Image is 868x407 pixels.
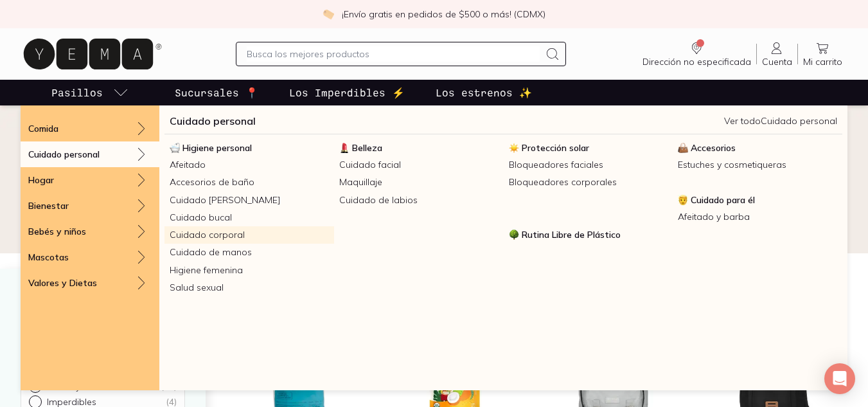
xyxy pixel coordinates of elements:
img: Cuidado para él [678,195,688,205]
span: Rutina Libre de Plástico [522,229,621,240]
span: Cuenta [762,56,792,68]
a: Bloqueadores corporales [504,174,673,191]
div: Open Intercom Messenger [824,363,855,394]
img: Belleza [339,143,350,153]
p: Los estrenos ✨ [436,85,532,100]
a: Cuidado facial [334,156,504,174]
a: Cuidado de manos [164,244,334,261]
p: Los Imperdibles ⚡️ [289,85,405,100]
a: Higiene personalHigiene personal [164,140,334,156]
p: Sucursales 📍 [175,85,258,100]
a: Mi carrito [798,41,847,68]
span: Dirección no especificada [642,56,751,68]
p: ¡Envío gratis en pedidos de $500 o más! (CDMX) [342,8,545,21]
a: pasillo-todos-link [49,80,131,105]
img: Higiene personal [170,143,180,153]
span: Belleza [352,142,382,154]
img: Protección solar [509,143,519,153]
a: Cuidado corporal [164,226,334,244]
a: BellezaBelleza [334,140,504,156]
a: Cuidado bucal [164,209,334,226]
a: Sucursales 📍 [172,80,261,105]
a: Afeitado [164,156,334,174]
p: Comida [28,123,58,134]
a: Dirección no especificada [637,41,756,68]
span: Higiene personal [182,142,252,154]
span: Mi carrito [803,56,842,68]
a: Cuidado personal [170,113,256,129]
p: Bienestar [28,200,69,212]
input: Busca los mejores productos [247,46,540,62]
p: Mascotas [28,251,69,263]
a: Afeitado y barba [673,208,842,226]
span: Accesorios [691,142,736,154]
a: Maquillaje [334,174,504,191]
p: Pasillos [51,85,103,100]
a: Protección solarProtección solar [504,140,673,156]
a: Higiene femenina [164,262,334,279]
a: Cuidado [PERSON_NAME] [164,192,334,209]
p: Hogar [28,174,54,186]
a: Salud sexual [164,279,334,296]
img: check [323,8,334,20]
a: Ver todoCuidado personal [724,115,837,127]
a: Estuches y cosmetiqueras [673,156,842,174]
p: Bebés y niños [28,226,86,237]
a: AccesoriosAccesorios [673,140,842,156]
span: Protección solar [522,142,589,154]
a: Bloqueadores faciales [504,156,673,174]
a: Cuidado de labios [334,192,504,209]
p: Valores y Dietas [28,277,97,289]
img: Accesorios [678,143,688,153]
a: Accesorios de baño [164,174,334,191]
span: Cuidado para él [691,194,755,206]
img: Rutina Libre de Plástico [509,230,519,240]
a: Cuenta [757,41,797,68]
p: Cuidado personal [28,149,100,160]
a: Los Imperdibles ⚡️ [287,80,407,105]
a: Rutina Libre de PlásticoRutina Libre de Plástico [504,226,673,243]
a: Cuidado para élCuidado para él [673,192,842,208]
a: Los estrenos ✨ [433,80,535,105]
